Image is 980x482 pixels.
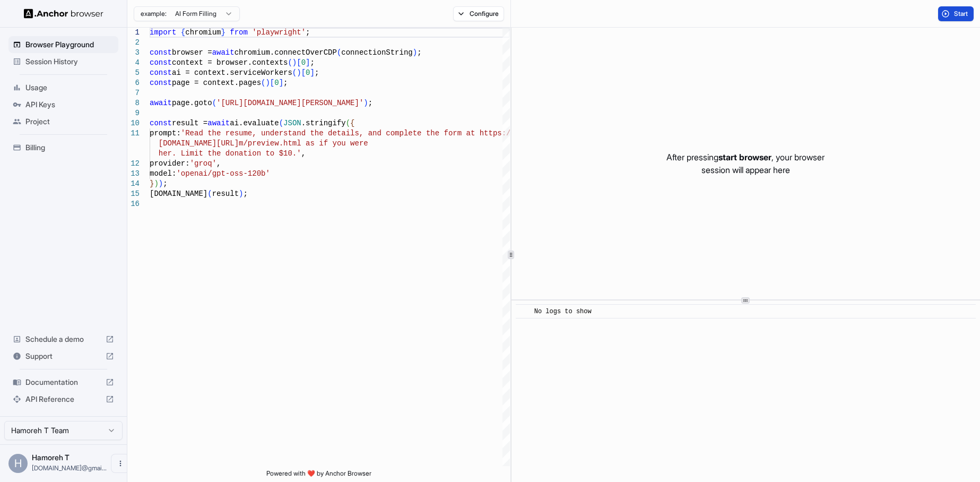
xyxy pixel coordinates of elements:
span: await [207,119,230,127]
span: ; [163,179,167,188]
div: Project [8,113,118,130]
span: ) [154,179,158,188]
div: Billing [8,139,118,156]
div: 6 [127,78,140,88]
button: Start [938,6,974,21]
span: example: [141,10,167,18]
span: , [301,149,306,158]
span: ) [239,190,243,198]
div: 3 [127,48,140,58]
div: 16 [127,199,140,209]
span: const [150,48,172,57]
span: .stringify [301,119,346,127]
img: Anchor Logo [24,8,103,19]
button: Open menu [111,454,130,473]
span: const [150,119,172,127]
span: page.goto [172,99,212,107]
span: ai = context.serviceWorkers [172,68,292,77]
div: 12 [127,159,140,169]
div: 9 [127,108,140,118]
span: Usage [25,82,114,93]
div: Browser Playground [8,36,118,53]
span: [ [297,58,301,67]
div: 10 [127,118,140,128]
span: ( [207,190,212,198]
div: API Keys [8,96,118,113]
span: lete the form at https:// [404,129,515,137]
span: '[URL][DOMAIN_NAME][PERSON_NAME]' [216,99,363,107]
span: provider: [150,159,190,168]
span: start browser [718,152,771,162]
div: Session History [8,53,118,70]
span: Hamoreh T [32,453,70,462]
span: prompt: [150,129,181,137]
span: const [150,68,172,77]
span: Billing [25,142,114,153]
span: 'Read the resume, understand the details, and comp [181,129,404,137]
span: m/preview.html as if you were [239,139,368,148]
span: ; [315,68,319,77]
span: ] [306,58,310,67]
div: 8 [127,98,140,108]
span: Support [25,351,101,361]
div: Documentation [8,374,118,391]
span: page = context.pages [172,79,261,87]
span: ) [363,99,368,107]
span: import [150,28,176,37]
span: ) [413,48,417,57]
span: [ [301,68,306,77]
span: ; [283,79,288,87]
span: Browser Playground [25,39,114,50]
div: 11 [127,128,140,139]
span: ) [292,58,297,67]
div: 2 [127,38,140,48]
span: await [212,48,235,57]
span: ; [368,99,372,107]
span: Session History [25,56,114,67]
span: ​ [521,306,526,317]
span: No logs to show [534,308,592,315]
span: } [150,179,154,188]
span: ( [292,68,297,77]
span: Start [954,10,969,18]
span: connectionString [341,48,412,57]
span: ) [159,179,163,188]
span: await [150,99,172,107]
span: 'openai/gpt-oss-120b' [176,169,270,178]
span: { [350,119,354,127]
span: , [216,159,221,168]
div: 1 [127,28,140,38]
div: Support [8,348,118,365]
span: Powered with ❤️ by Anchor Browser [266,469,371,482]
span: browser = [172,48,212,57]
span: const [150,58,172,67]
div: H [8,454,28,473]
div: 14 [127,179,140,189]
span: Project [25,116,114,127]
span: const [150,79,172,87]
span: result [212,190,239,198]
span: ( [261,79,265,87]
div: 15 [127,189,140,199]
span: API Keys [25,99,114,110]
div: API Reference [8,391,118,408]
span: 0 [306,68,310,77]
span: ) [297,68,301,77]
span: result = [172,119,207,127]
span: ( [288,58,292,67]
span: ) [265,79,270,87]
span: ; [243,190,247,198]
span: ( [346,119,350,127]
div: 5 [127,68,140,78]
div: 13 [127,169,140,179]
span: [DOMAIN_NAME] [150,190,207,198]
span: JSON [283,119,301,127]
span: her. Limit the donation to $10.' [159,149,301,158]
span: Documentation [25,377,101,388]
span: 0 [301,58,306,67]
span: 'playwright' [252,28,306,37]
span: { [181,28,185,37]
span: ; [417,48,421,57]
span: ] [310,68,314,77]
span: chromium [185,28,221,37]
